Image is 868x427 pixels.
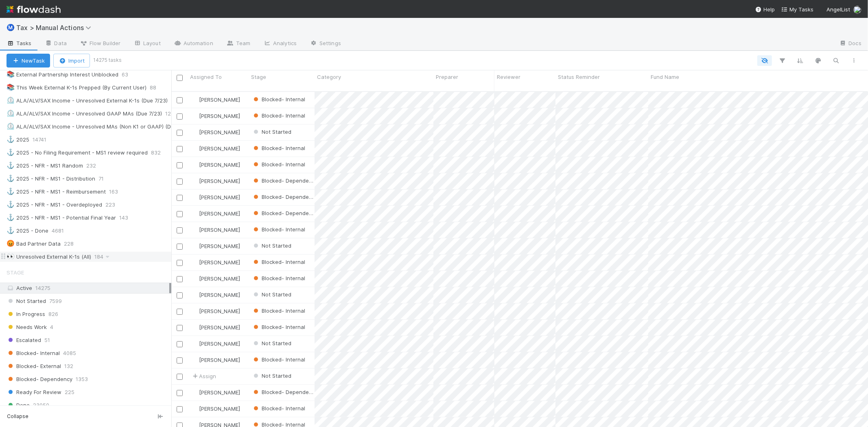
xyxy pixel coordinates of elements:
div: This Week External K-1s Prepped (By Current User) [7,83,146,93]
span: Tasks [7,39,32,47]
div: Blocked- Internal [252,307,305,315]
div: Blocked- Internal [252,144,305,152]
div: Help [755,5,775,13]
span: ⚓ [7,175,15,182]
a: Analytics [257,37,303,50]
div: External Partnership Interest Unblocked [7,70,118,80]
div: [PERSON_NAME] [191,307,240,315]
input: Toggle Row Selected [177,227,183,233]
input: Toggle Row Selected [177,195,183,201]
img: avatar_d45d11ee-0024-4901-936f-9df0a9cc3b4e.png [191,357,198,363]
div: 2025 - No Filing Requirement - MS1 review required [7,148,148,158]
input: Toggle Row Selected [177,309,183,315]
span: Not Started [252,373,291,379]
img: avatar_66854b90-094e-431f-b713-6ac88429a2b8.png [853,6,861,14]
div: [PERSON_NAME] [191,405,240,413]
span: 4681 [52,226,72,236]
div: 2025 - NFR - MS1 - Potential Final Year [7,213,116,223]
img: avatar_711f55b7-5a46-40da-996f-bc93b6b86381.png [191,113,198,119]
span: Blocked- Dependency [252,194,318,200]
span: 184 [94,252,112,262]
span: Fund Name [651,73,679,81]
div: [PERSON_NAME] [191,144,240,152]
span: 71 [98,174,112,184]
img: avatar_d45d11ee-0024-4901-936f-9df0a9cc3b4e.png [191,178,198,184]
a: Layout [127,37,167,50]
span: [PERSON_NAME] [199,113,240,119]
img: avatar_d45d11ee-0024-4901-936f-9df0a9cc3b4e.png [191,243,198,249]
span: [PERSON_NAME] [199,405,240,412]
span: 7599 [49,296,62,306]
div: Not Started [252,242,291,250]
span: 😡 [7,240,15,247]
span: [PERSON_NAME] [199,324,240,331]
div: 2025 - NFR - MS1 - Overdeployed [7,200,102,210]
div: Blocked- Internal [252,404,305,412]
span: ⚓ [7,214,15,221]
a: Automation [167,37,220,50]
span: 163 [109,187,126,197]
span: ⏲️ [7,110,15,117]
span: Blocked- Internal [252,324,305,330]
span: Not Started [252,129,291,135]
span: [PERSON_NAME] [199,340,240,347]
div: Not Started [252,290,291,298]
span: 39 [171,96,186,106]
span: 51 [44,335,50,345]
span: Blocked- Internal [252,112,305,119]
img: logo-inverted-e16ddd16eac7371096b0.svg [7,2,61,16]
div: Active [7,283,169,293]
div: [PERSON_NAME] [191,340,240,348]
span: [PERSON_NAME] [199,194,240,200]
div: [PERSON_NAME] [191,226,240,234]
div: Blocked- Dependency [252,176,315,185]
span: 832 [151,148,169,158]
span: 826 [48,309,58,319]
div: Unresolved External K-1s (All) [7,252,91,262]
span: Blocked- External [7,361,61,371]
span: ⚓ [7,227,15,234]
div: Blocked- Internal [252,355,305,364]
span: My Tasks [781,6,813,13]
div: [PERSON_NAME] [191,388,240,396]
a: Settings [303,37,348,50]
div: Blocked- Internal [252,274,305,282]
span: 📚 [7,71,15,78]
div: [PERSON_NAME] [191,193,240,201]
div: [PERSON_NAME] [191,356,240,364]
input: Toggle Row Selected [177,146,183,152]
div: [PERSON_NAME] [191,112,240,120]
img: avatar_d45d11ee-0024-4901-936f-9df0a9cc3b4e.png [191,389,198,396]
span: Blocked- Dependency [252,210,318,216]
div: [PERSON_NAME] [191,242,240,250]
small: 14275 tasks [93,57,122,64]
span: [PERSON_NAME] [199,178,240,184]
div: 2025 - NFR - MS1 - Reimbursement [7,187,106,197]
span: Tax > Manual Actions [16,24,95,32]
div: [PERSON_NAME] [191,291,240,299]
span: 23050 [33,400,49,410]
button: Import [53,54,90,68]
button: NewTask [7,54,50,68]
span: ⏲️ [7,97,15,104]
div: [PERSON_NAME] [191,258,240,266]
input: Toggle Row Selected [177,130,183,136]
span: 12 [165,109,179,119]
span: Done [7,400,30,410]
span: Stage [7,264,24,281]
span: Not Started [252,340,291,346]
input: Toggle Row Selected [177,97,183,103]
span: 228 [64,239,82,249]
span: Not Started [252,242,291,249]
input: Toggle Row Selected [177,244,183,250]
input: Toggle Row Selected [177,374,183,380]
input: Toggle Row Selected [177,341,183,347]
div: Not Started [252,128,291,136]
input: Toggle Row Selected [177,113,183,120]
div: [PERSON_NAME] [191,323,240,331]
span: Ready For Review [7,387,61,397]
span: [PERSON_NAME] [199,129,240,135]
div: 2025 - Done [7,226,48,236]
span: ⏲️ [7,123,15,130]
div: [PERSON_NAME] [191,161,240,169]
